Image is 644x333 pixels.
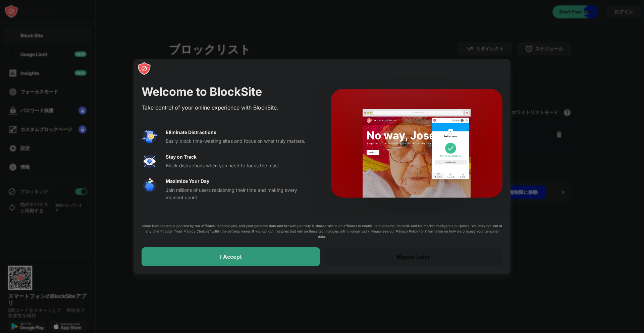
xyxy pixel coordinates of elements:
div: Stay on Track [166,153,197,161]
div: I Accept [220,253,242,260]
div: Maybe Later [397,253,430,260]
div: Eliminate Distractions [166,129,216,136]
div: Block distractions when you need to focus the most. [166,162,315,169]
img: value-avoid-distractions.svg [142,129,158,145]
div: Maximize Your Day [166,177,209,185]
div: Take control of your online experience with BlockSite. [142,103,315,113]
div: Welcome to BlockSite [142,85,315,99]
a: Privacy Policy [396,229,418,233]
div: Join millions of users reclaiming their time and making every moment count. [166,186,315,202]
div: Easily block time-wasting sites and focus on what truly matters. [166,137,315,145]
img: logo-blocksite.svg [138,62,185,75]
img: value-safe-time.svg [142,177,158,194]
div: Some features are supported by our affiliates’ technologies, and your personal data and browsing ... [142,223,502,239]
img: value-focus.svg [142,153,158,169]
